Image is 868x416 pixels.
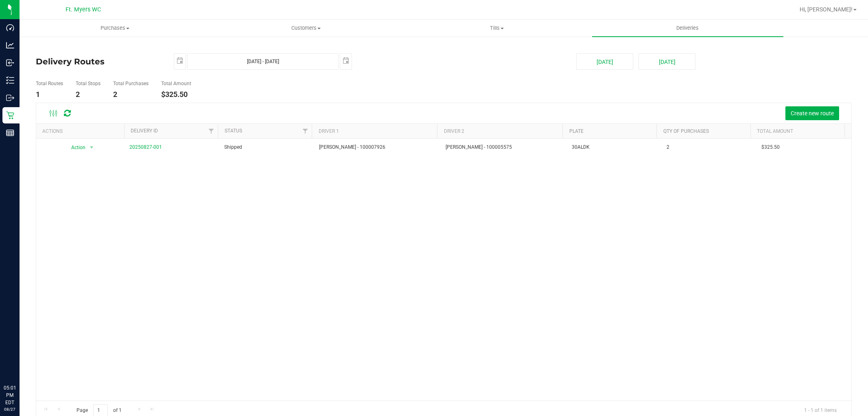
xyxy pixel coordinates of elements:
[638,53,695,70] button: [DATE]
[6,129,14,137] inline-svg: Reports
[592,20,783,37] a: Deliveries
[161,81,191,86] h5: Total Amount
[6,111,14,119] inline-svg: Retail
[800,6,853,13] span: Hi, [PERSON_NAME]!
[42,128,121,134] div: Actions
[211,24,401,32] span: Customers
[6,24,14,32] inline-svg: Dashboard
[6,41,14,49] inline-svg: Analytics
[576,53,633,70] button: [DATE]
[4,406,16,412] p: 08/27
[785,106,839,120] button: Create new route
[437,124,562,138] th: Driver 2
[161,90,191,99] h4: $325.50
[66,6,101,13] span: Ft. Myers WC
[36,81,63,86] h5: Total Routes
[174,54,186,68] span: select
[298,124,312,138] a: Filter
[791,110,834,117] span: Create new route
[667,143,669,151] span: 2
[76,90,101,99] h4: 2
[225,128,242,134] a: Status
[6,59,14,67] inline-svg: Inbound
[36,53,162,70] h4: Delivery Routes
[750,124,844,138] th: Total Amount
[663,128,709,134] a: Qty of Purchases
[76,81,101,86] h5: Total Stops
[129,144,162,150] a: 20250827-001
[572,143,590,151] span: 30ALDK
[6,94,14,102] inline-svg: Outbound
[340,54,352,68] span: select
[131,128,158,134] a: Delivery ID
[446,143,512,151] span: [PERSON_NAME] - 100005575
[87,142,97,153] span: select
[64,142,86,153] span: Action
[113,81,149,86] h5: Total Purchases
[20,20,210,37] a: Purchases
[210,20,401,37] a: Customers
[113,90,149,99] h4: 2
[401,20,592,37] a: Tills
[20,24,210,32] span: Purchases
[36,90,63,99] h4: 1
[312,124,437,138] th: Driver 1
[319,143,385,151] span: [PERSON_NAME] - 100007926
[569,128,584,134] a: Plate
[402,24,592,32] span: Tills
[4,384,16,406] p: 05:01 PM EDT
[761,143,780,151] span: $325.50
[665,24,710,32] span: Deliveries
[6,76,14,84] inline-svg: Inventory
[224,143,242,151] span: Shipped
[204,124,218,138] a: Filter
[8,351,33,375] iframe: Resource center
